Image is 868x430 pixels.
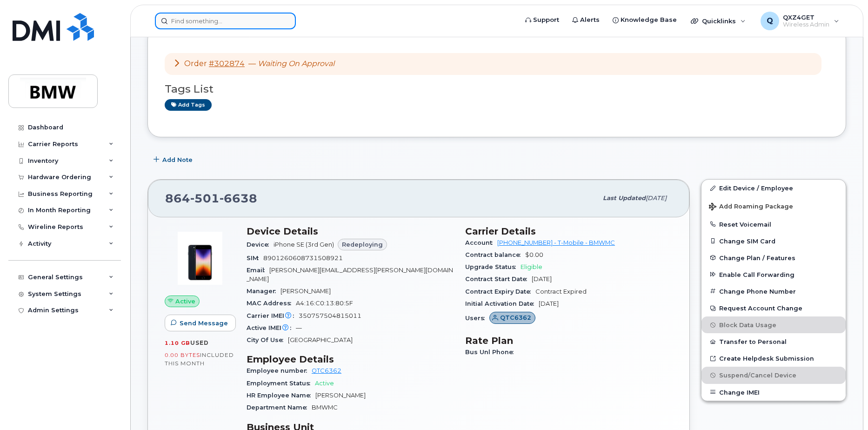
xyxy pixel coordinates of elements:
[701,283,846,300] button: Change Phone Number
[701,216,846,233] button: Reset Voicemail
[184,59,207,68] span: Order
[247,226,454,237] h3: Device Details
[519,11,566,29] a: Support
[274,241,334,248] span: iPhone SE (3rd Gen)
[719,372,796,379] span: Suspend/Cancel Device
[701,233,846,249] button: Change SIM Card
[497,239,615,246] a: [PHONE_NUMBER] - T-Mobile - BMWMC
[709,203,793,212] span: Add Roaming Package
[147,151,200,168] button: Add Note
[247,300,296,307] span: MAC Address
[190,191,220,205] span: 501
[465,335,673,346] h3: Rate Plan
[621,15,677,25] span: Knowledge Base
[175,297,195,306] span: Active
[247,288,280,295] span: Manager
[719,254,795,261] span: Change Plan / Features
[465,349,518,356] span: Bus Unl Phone
[500,313,531,322] span: QTC6362
[162,155,193,164] span: Add Note
[258,59,334,68] em: Waiting On Approval
[465,300,539,307] span: Initial Activation Date
[465,239,497,246] span: Account
[165,99,212,111] a: Add tags
[767,15,773,27] span: Q
[539,300,559,307] span: [DATE]
[525,251,543,258] span: $0.00
[263,255,343,262] span: 8901260608731508921
[783,13,829,21] span: QXZ4GET
[701,350,846,367] a: Create Helpdesk Submission
[465,275,532,282] span: Contract Start Date
[465,226,673,237] h3: Carrier Details
[533,15,559,25] span: Support
[465,288,535,295] span: Contract Expiry Date
[315,380,334,387] span: Active
[296,300,353,307] span: A4:16:C0:13:80:5F
[566,11,606,29] a: Alerts
[165,315,236,331] button: Send Message
[580,15,600,25] span: Alerts
[180,319,228,328] span: Send Message
[701,316,846,333] button: Block Data Usage
[701,266,846,283] button: Enable Call Forwarding
[247,367,312,374] span: Employee number
[247,267,269,274] span: Email
[603,195,646,202] span: Last updated
[248,59,334,68] span: —
[280,288,331,295] span: [PERSON_NAME]
[465,263,521,270] span: Upgrade Status
[535,288,587,295] span: Contract Expired
[701,333,846,350] button: Transfer to Personal
[247,392,315,399] span: HR Employee Name
[701,180,846,196] a: Edit Device / Employee
[754,12,846,30] div: QXZ4GET
[288,336,353,343] span: [GEOGRAPHIC_DATA]
[532,275,552,282] span: [DATE]
[312,404,338,411] span: BMWMC
[172,230,228,286] img: image20231002-3703462-1angbar.jpeg
[701,249,846,266] button: Change Plan / Features
[719,271,795,278] span: Enable Call Forwarding
[247,404,312,411] span: Department Name
[247,312,299,319] span: Carrier IMEI
[342,240,383,249] span: Redeploying
[220,191,257,205] span: 6638
[165,340,190,346] span: 1.10 GB
[247,380,315,387] span: Employment Status
[165,191,257,205] span: 864
[247,336,288,343] span: City Of Use
[247,255,263,262] span: SIM
[190,339,209,346] span: used
[315,392,366,399] span: [PERSON_NAME]
[828,390,861,423] iframe: Messenger Launcher
[296,324,302,331] span: —
[783,21,829,28] span: Wireless Admin
[299,312,361,319] span: 350757504815011
[247,267,453,282] span: [PERSON_NAME][EMAIL_ADDRESS][PERSON_NAME][DOMAIN_NAME]
[155,13,296,29] input: Find something...
[247,241,274,248] span: Device
[701,196,846,215] button: Add Roaming Package
[247,324,296,331] span: Active IMEI
[489,315,535,322] a: QTC6362
[209,59,245,68] a: #302874
[165,83,829,95] h3: Tags List
[312,367,341,374] a: QTC6362
[701,384,846,401] button: Change IMEI
[247,354,454,365] h3: Employee Details
[701,300,846,316] button: Request Account Change
[165,352,200,358] span: 0.00 Bytes
[465,251,525,258] span: Contract balance
[521,263,542,270] span: Eligible
[702,17,736,25] span: Quicklinks
[646,195,667,202] span: [DATE]
[465,315,489,322] span: Users
[701,367,846,383] button: Suspend/Cancel Device
[684,12,752,30] div: Quicklinks
[606,11,683,29] a: Knowledge Base
[165,351,234,367] span: included this month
